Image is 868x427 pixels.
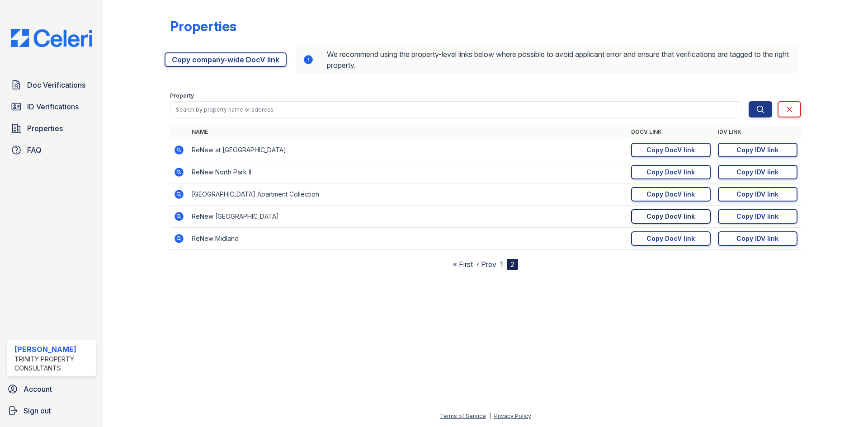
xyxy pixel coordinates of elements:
span: Account [24,384,52,394]
div: Copy IDV link [736,168,778,177]
span: Sign out [24,405,51,416]
td: ReNew Midland [188,228,627,250]
a: Copy IDV link [718,187,797,202]
div: Properties [170,18,236,34]
img: CE_Logo_Blue-a8612792a0a2168367f1c8372b55b34899dd931a85d93a1a3d3e32e68fde9ad4.png [4,29,99,47]
a: Account [4,380,99,398]
div: Trinity Property Consultants [14,355,92,373]
a: Copy DocV link [631,231,711,246]
a: Sign out [4,402,99,420]
a: Copy DocV link [631,209,711,224]
span: ID Verifications [27,101,79,112]
div: [PERSON_NAME] [14,344,92,355]
div: We recommend using the property-level links below where possible to avoid applicant error and ens... [296,45,797,74]
th: IDV Link [714,125,801,139]
div: 2 [507,259,518,270]
th: Name [188,125,627,139]
div: Copy IDV link [736,212,778,221]
td: ReNew [GEOGRAPHIC_DATA] [188,206,627,228]
div: Copy IDV link [736,190,778,199]
div: Copy DocV link [646,168,695,177]
a: Copy DocV link [631,187,711,202]
div: | [489,413,491,419]
a: FAQ [7,141,96,159]
a: Copy IDV link [718,209,797,224]
label: Property [170,92,194,99]
input: Search by property name or address [170,101,741,117]
a: Copy IDV link [718,165,797,179]
div: Copy IDV link [736,234,778,243]
div: Copy DocV link [646,234,695,243]
span: FAQ [27,145,42,155]
a: Privacy Policy [494,413,531,419]
td: ReNew at [GEOGRAPHIC_DATA] [188,139,627,161]
a: ‹ Prev [476,260,496,269]
a: 1 [500,260,503,269]
span: Doc Verifications [27,80,85,90]
a: Terms of Service [440,413,486,419]
td: [GEOGRAPHIC_DATA] Apartment Collection [188,183,627,206]
div: Copy DocV link [646,145,695,155]
div: Copy DocV link [646,190,695,199]
a: Copy IDV link [718,143,797,157]
a: Copy DocV link [631,143,711,157]
td: ReNew North Park II [188,161,627,183]
a: Copy DocV link [631,165,711,179]
a: Copy company-wide DocV link [165,52,287,67]
span: Properties [27,123,63,134]
a: ID Verifications [7,98,96,116]
a: « First [453,260,473,269]
div: Copy IDV link [736,145,778,155]
div: Copy DocV link [646,212,695,221]
th: DocV Link [627,125,714,139]
a: Doc Verifications [7,76,96,94]
a: Properties [7,119,96,137]
a: Copy IDV link [718,231,797,246]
